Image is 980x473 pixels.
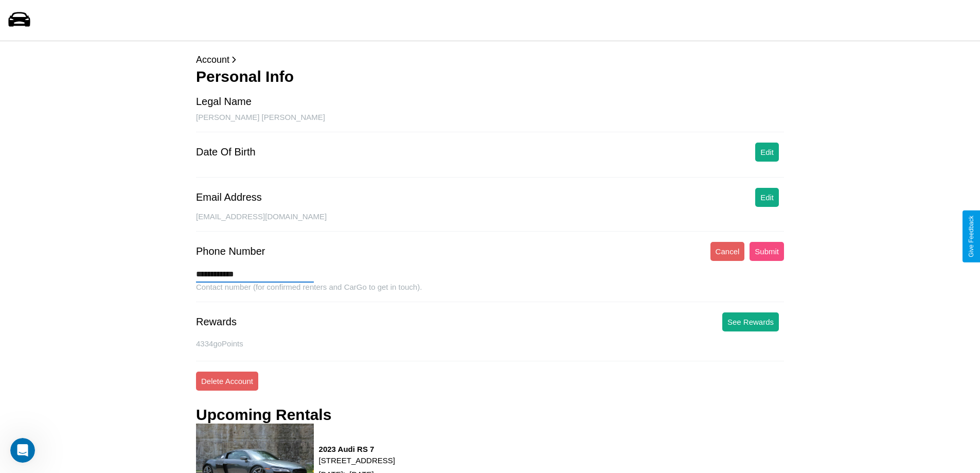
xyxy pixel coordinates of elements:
div: [EMAIL_ADDRESS][DOMAIN_NAME] [196,212,784,232]
div: [PERSON_NAME] [PERSON_NAME] [196,113,784,132]
p: Account [196,51,784,68]
button: Cancel [710,242,745,261]
button: See Rewards [722,312,779,331]
div: Contact number (for confirmed renters and CarGo to get in touch). [196,283,784,302]
button: Submit [750,242,784,261]
p: 4334 goPoints [196,337,784,351]
div: Legal Name [196,96,252,108]
iframe: Intercom live chat [10,438,35,463]
button: Edit [755,143,779,162]
div: Rewards [196,316,237,328]
h3: 2023 Audi RS 7 [319,445,395,453]
div: Date Of Birth [196,146,256,158]
div: Phone Number [196,246,265,257]
div: Give Feedback [968,216,975,257]
div: Email Address [196,191,262,203]
button: Edit [755,188,779,207]
h3: Upcoming Rentals [196,406,331,424]
button: Delete Account [196,372,258,391]
p: [STREET_ADDRESS] [319,453,395,467]
h3: Personal Info [196,68,784,85]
